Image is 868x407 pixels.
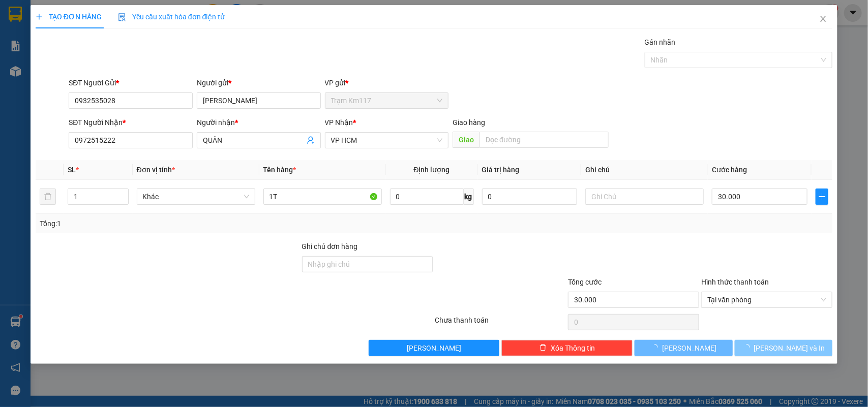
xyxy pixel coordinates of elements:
span: Xóa Thông tin [551,342,595,354]
span: [PERSON_NAME] và In [754,342,825,354]
div: 0908141659 [87,45,168,59]
div: 0379747997 [9,45,80,59]
span: loading [651,344,662,351]
div: Người gửi [197,77,321,88]
span: Yêu cầu xuất hóa đơn điện tử [118,13,225,21]
span: Định lượng [414,166,450,174]
div: SĐT Người Nhận [69,117,193,128]
input: VD: Bàn, Ghế [263,189,382,205]
span: delete [540,344,547,352]
input: 0 [482,189,578,205]
span: Tên hàng [263,166,296,174]
span: VP Nhận [325,118,353,127]
span: TẠO ĐƠN HÀNG [36,13,102,21]
span: [PERSON_NAME] [407,342,461,354]
div: SĐT Người Gửi [69,77,193,88]
div: Tổng: 1 [40,218,336,229]
button: [PERSON_NAME] và In [735,340,832,356]
input: Ghi Chú [585,189,704,205]
th: Ghi chú [581,160,708,180]
span: user-add [307,136,315,144]
span: SL [68,166,76,174]
button: deleteXóa Thông tin [501,340,633,356]
span: loading [743,344,754,351]
input: Ghi chú đơn hàng [302,256,433,272]
span: plus [36,13,43,20]
button: [PERSON_NAME] [369,340,500,356]
span: Gửi: [9,10,24,20]
div: SĨ [PERSON_NAME] [87,21,168,45]
span: Khác [143,189,249,204]
div: Chưa thanh toán [434,315,567,332]
div: 20.000 [85,66,169,80]
span: Tổng cước [568,278,602,286]
span: close [819,15,827,23]
span: VP HCM [331,133,443,148]
button: delete [40,189,56,205]
div: Người nhận [197,117,321,128]
span: Tại văn phòng [707,292,826,307]
label: Gán nhãn [645,38,676,46]
span: Đơn vị tính [137,166,175,174]
label: Hình thức thanh toán [701,278,769,286]
span: Giao [453,132,480,148]
span: Trạm Km117 [331,93,443,108]
button: [PERSON_NAME] [635,340,732,356]
span: plus [816,193,828,201]
div: VP gửi [325,77,449,88]
span: Nhận: [87,10,111,20]
span: kg [464,189,474,205]
span: Cước hàng [712,166,747,174]
span: Chưa TT : [85,68,123,79]
span: Giá trị hàng [482,166,520,174]
span: [PERSON_NAME] [662,342,716,354]
button: Close [809,5,837,34]
label: Ghi chú đơn hàng [302,242,358,251]
input: Dọc đường [480,132,609,148]
div: VP HCM [87,9,168,21]
div: KHÁNH DÉP [9,33,80,45]
button: plus [816,189,828,205]
span: Giao hàng [453,118,485,127]
img: icon [118,13,126,21]
div: Trạm Km117 [9,9,80,33]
